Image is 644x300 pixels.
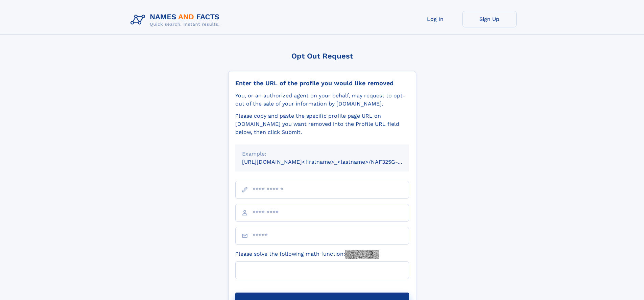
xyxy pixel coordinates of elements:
[408,11,462,27] a: Log In
[235,112,409,136] div: Please copy and paste the specific profile page URL on [DOMAIN_NAME] you want removed into the Pr...
[235,79,409,87] div: Enter the URL of the profile you would like removed
[228,52,416,60] div: Opt Out Request
[462,11,517,27] a: Sign Up
[242,159,422,165] small: [URL][DOMAIN_NAME]<firstname>_<lastname>/NAF325G-xxxxxxxx
[235,250,379,259] label: Please solve the following math function:
[235,92,409,108] div: You, or an authorized agent on your behalf, may request to opt-out of the sale of your informatio...
[242,150,402,158] div: Example:
[128,11,225,29] img: Logo Names and Facts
